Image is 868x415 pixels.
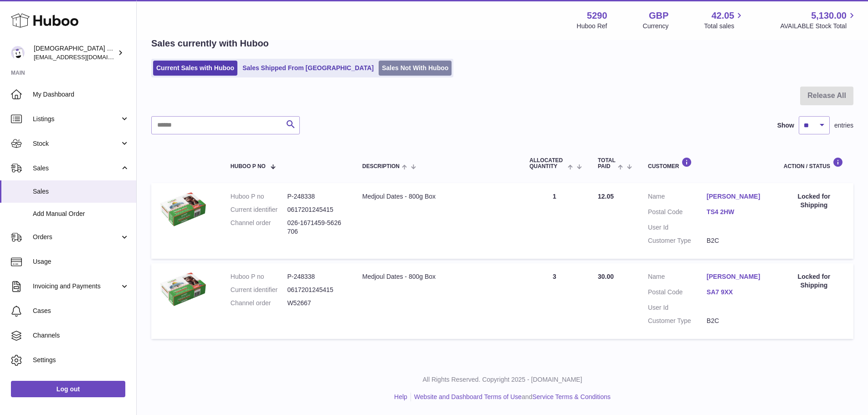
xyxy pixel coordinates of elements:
td: 1 [520,183,589,259]
dd: 0617201245415 [287,205,344,214]
span: Usage [33,257,129,266]
span: Description [362,164,400,169]
div: Currency [643,22,669,31]
a: Service Terms & Conditions [532,393,611,400]
li: and [411,393,611,401]
span: ALLOCATED Quantity [529,158,565,169]
span: Total paid [598,158,616,169]
dt: Name [648,272,707,283]
p: All Rights Reserved. Copyright 2025 - [DOMAIN_NAME] [144,375,861,384]
dd: B2C [707,236,765,245]
a: Sales Not With Huboo [379,61,452,76]
a: Website and Dashboard Terms of Use [414,393,522,400]
div: Locked for Shipping [784,272,844,290]
label: Show [777,121,794,130]
dt: Current identifier [231,205,288,214]
strong: 5290 [587,10,607,22]
td: 3 [520,263,589,339]
span: Settings [33,356,129,364]
dt: Channel order [231,299,288,307]
a: Current Sales with Huboo [153,61,237,76]
img: info@muslimcharity.org.uk [11,46,25,60]
a: 42.05 Total sales [704,10,745,31]
dd: 026-1671459-5626706 [287,219,344,236]
span: Sales [33,187,129,196]
h2: Sales currently with Huboo [151,37,269,50]
div: Huboo Ref [577,22,607,31]
dt: User Id [648,223,707,232]
span: Stock [33,139,120,148]
a: Log out [11,381,125,397]
span: Invoicing and Payments [33,282,120,291]
div: Medjoul Dates - 800g Box [362,192,511,201]
dt: Customer Type [648,236,707,245]
span: AVAILABLE Stock Total [780,22,857,31]
span: Orders [33,233,120,241]
span: My Dashboard [33,90,129,99]
a: 5,130.00 AVAILABLE Stock Total [780,10,857,31]
span: Total sales [704,22,745,31]
dt: Postal Code [648,288,707,299]
span: 12.05 [598,193,614,200]
dt: Customer Type [648,317,707,325]
span: 30.00 [598,273,614,280]
dd: 0617201245415 [287,286,344,294]
dt: Channel order [231,219,288,236]
img: 52901644521444.png [160,192,206,226]
span: 42.05 [711,10,734,22]
span: Add Manual Order [33,210,129,218]
span: Channels [33,331,129,340]
span: Listings [33,115,120,123]
dt: Postal Code [648,208,707,219]
span: entries [834,121,853,130]
dt: Huboo P no [231,272,288,281]
div: Action / Status [784,157,844,169]
dd: B2C [707,317,765,325]
a: [PERSON_NAME] [707,272,765,281]
dt: User Id [648,303,707,312]
div: Locked for Shipping [784,192,844,210]
div: [DEMOGRAPHIC_DATA] Charity [34,44,116,61]
span: 5,130.00 [811,10,847,22]
strong: GBP [649,10,668,22]
dt: Current identifier [231,286,288,294]
div: Medjoul Dates - 800g Box [362,272,511,281]
dd: W52667 [287,299,344,307]
a: TS4 2HW [707,208,765,216]
span: Sales [33,164,120,173]
span: Huboo P no [231,164,266,169]
a: Help [394,393,407,400]
div: Customer [648,157,765,169]
span: [EMAIL_ADDRESS][DOMAIN_NAME] [34,53,134,61]
img: 52901644521444.png [160,272,206,306]
a: SA7 9XX [707,288,765,297]
dd: P-248338 [287,272,344,281]
a: [PERSON_NAME] [707,192,765,201]
dt: Huboo P no [231,192,288,201]
a: Sales Shipped From [GEOGRAPHIC_DATA] [239,61,377,76]
dd: P-248338 [287,192,344,201]
span: Cases [33,307,129,315]
dt: Name [648,192,707,203]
